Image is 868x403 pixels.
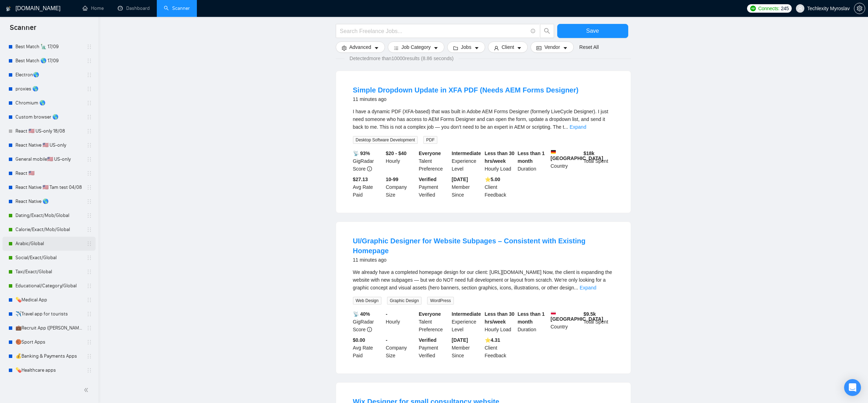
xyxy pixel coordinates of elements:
b: $ 18k [584,151,594,156]
span: idcard [536,45,541,51]
span: holder [86,325,92,331]
span: holder [86,86,92,92]
a: 💰Banking & Payments Apps [15,349,82,363]
div: Payment Verified [417,175,450,199]
div: Experience Level [450,310,483,333]
span: holder [86,156,92,162]
span: info-circle [531,29,535,33]
div: Company Size [384,175,417,199]
div: 11 minutes ago [353,95,579,103]
a: Chromium 🌎 [15,96,82,110]
div: Duration [516,149,549,173]
span: holder [86,283,92,289]
b: 10-99 [386,177,398,182]
span: Connects: [758,5,779,12]
span: Graphic Design [387,297,422,305]
b: 📡 40% [353,311,370,317]
span: holder [86,241,92,247]
img: upwork-logo.png [750,6,756,11]
a: 💼Recruit App ([PERSON_NAME]) [15,321,82,335]
a: Electron🌎 [15,68,82,82]
span: 245 [781,5,789,12]
a: General mobile🇺🇸 US-only [15,152,82,166]
a: Expand [570,124,586,130]
div: We already have a completed homepage design for our client: https://mal-eko.pl/ Now, the client i... [353,268,614,292]
b: Less than 30 hrs/week [485,311,515,325]
b: [DATE] [452,177,468,182]
div: Total Spent [582,310,615,333]
a: Best Match 🗽 17/09 [15,40,82,54]
img: 🇩🇪 [551,149,556,154]
b: $0.00 [353,337,365,343]
span: info-circle [367,327,372,332]
span: holder [86,128,92,134]
span: holder [86,367,92,373]
div: Avg Rate Paid [352,175,385,199]
button: barsJob Categorycaret-down [388,41,444,53]
span: folder [453,45,458,51]
b: $ 9.5k [584,311,596,317]
span: holder [86,255,92,261]
div: Avg Rate Paid [352,336,385,359]
span: holder [86,142,92,148]
span: Desktop Software Development [353,136,418,144]
b: $20 - $40 [386,151,406,156]
b: Verified [419,177,437,182]
b: Less than 1 month [517,311,545,325]
a: ✈️Travel app for tourists [15,307,82,321]
a: Educational/Category/Global [15,279,82,293]
li: My Scanners [2,23,96,377]
div: Duration [516,310,549,333]
a: Dating/Exact/Mob/Global [15,209,82,223]
button: idcardVendorcaret-down [531,41,573,53]
a: Best Match 🌎 17/09 [15,54,82,68]
div: Country [549,149,582,173]
b: Intermediate [452,311,481,317]
span: We already have a completed homepage design for our client: [URL][DOMAIN_NAME] Now, the client is... [353,269,612,290]
span: WordPress [427,297,454,305]
b: Intermediate [452,151,481,156]
a: React Native 🇺🇸 US-only [15,138,82,152]
a: proxies 🌎 [15,82,82,96]
span: setting [342,45,347,51]
button: search [540,24,554,38]
span: Detected more than 10000 results (8.86 seconds) [345,55,458,62]
img: 🇵🇱 [551,310,556,315]
a: Calorie/Exact/Mob/Global [15,223,82,237]
span: Advanced [349,43,371,51]
span: I have a dynamic PDF (XFA-based) that was built in Adobe AEM Forms Designer (formerly LiveCycle D... [353,109,609,130]
a: homeHome [83,5,104,11]
a: searchScanner [164,5,190,11]
div: Member Since [450,175,483,199]
div: Talent Preference [417,149,450,173]
a: React Native 🌎 [15,194,82,209]
span: Web Design [353,297,381,305]
div: GigRadar Score [352,149,385,173]
a: 💊Healthcare apps [15,363,82,377]
a: Custom browser 🌎 [15,110,82,124]
span: caret-down [563,45,568,51]
span: holder [86,227,92,232]
a: 🏀Sport Apps [15,335,82,349]
img: logo [6,3,11,14]
span: holder [86,199,92,204]
span: holder [86,185,92,190]
span: double-left [84,386,91,394]
b: Less than 1 month [517,151,545,164]
a: setting [854,6,865,11]
span: holder [86,58,92,64]
b: [GEOGRAPHIC_DATA] [551,310,603,322]
div: Hourly Load [483,310,516,333]
div: Company Size [384,336,417,359]
div: Open Intercom Messenger [844,379,861,396]
div: Hourly Load [483,149,516,173]
span: holder [86,100,92,106]
span: Save [586,26,599,35]
b: [GEOGRAPHIC_DATA] [551,149,603,161]
a: Taxi/Exact/Global [15,265,82,279]
a: Expand [580,285,596,290]
a: Simple Dropdown Update in XFA PDF (Needs AEM Forms Designer) [353,86,579,94]
b: [DATE] [452,337,468,343]
span: info-circle [367,166,372,171]
input: Search Freelance Jobs... [340,27,528,36]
